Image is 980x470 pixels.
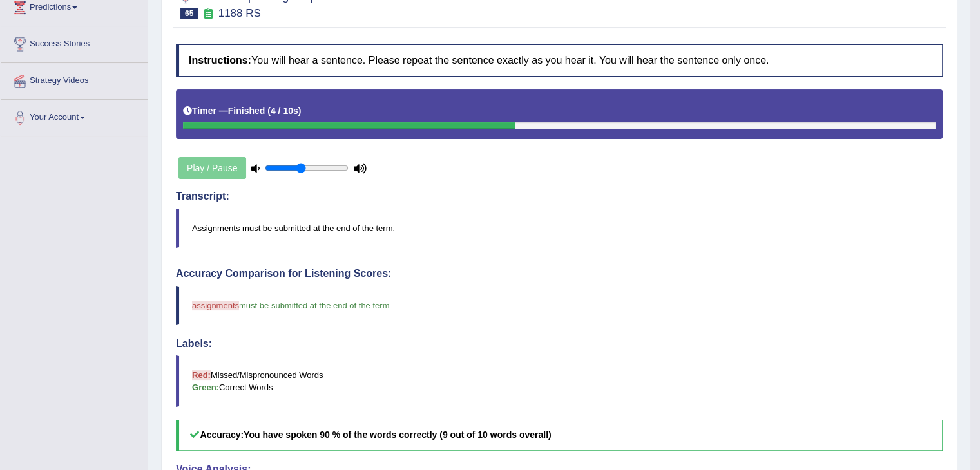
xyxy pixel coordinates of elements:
[1,26,148,59] a: Success Stories
[176,44,943,77] h4: You will hear a sentence. Please repeat the sentence exactly as you hear it. You will hear the se...
[176,338,943,350] h4: Labels:
[176,355,943,407] blockquote: Missed/Mispronounced Words Correct Words
[244,429,551,440] b: You have spoken 90 % of the words correctly (9 out of 10 words overall)
[176,209,943,248] blockquote: Assignments must be submitted at the end of the term.
[180,8,198,19] span: 65
[183,106,301,116] h5: Timer —
[271,106,298,116] b: 4 / 10s
[218,7,261,19] small: 1188 RS
[1,100,148,132] a: Your Account
[189,55,251,66] b: Instructions:
[176,268,943,279] h4: Accuracy Comparison for Listening Scores:
[267,106,271,116] b: (
[192,382,219,392] b: Green:
[176,191,943,202] h4: Transcript:
[192,301,239,310] span: assignments
[298,106,302,116] b: )
[1,63,148,95] a: Strategy Videos
[228,106,265,116] b: Finished
[176,420,943,450] h5: Accuracy:
[192,370,211,380] b: Red:
[201,8,215,20] small: Exam occurring question
[239,301,389,310] span: must be submitted at the end of the term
